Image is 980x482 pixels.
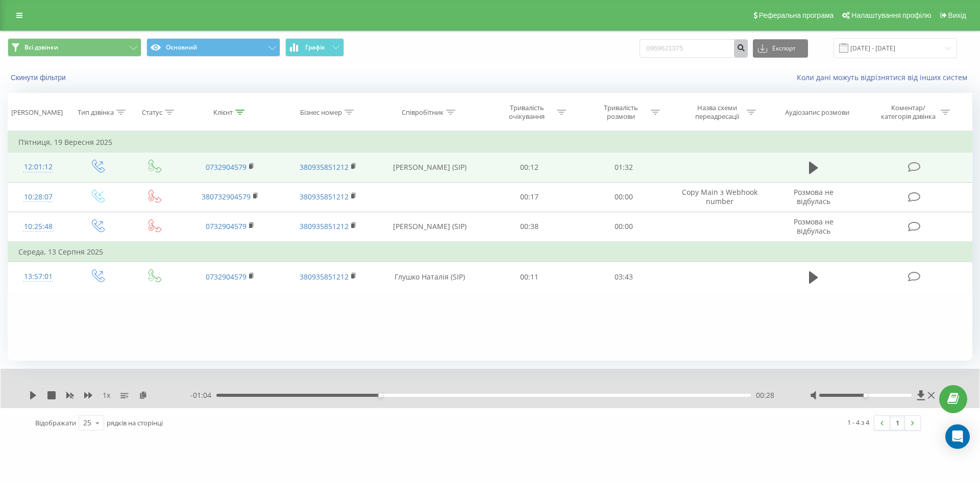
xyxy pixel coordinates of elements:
button: Експорт [753,39,808,58]
button: Основний [146,38,280,57]
span: Реферальна програма [759,11,834,19]
td: [PERSON_NAME] (SIP) [377,153,482,182]
div: [PERSON_NAME] [11,108,63,117]
button: Скинути фільтри [8,73,71,82]
div: 10:28:07 [18,187,58,207]
div: Клієнт [213,108,233,117]
a: 380935851212 [300,221,349,231]
div: 25 [83,418,91,428]
a: 380732904579 [202,192,251,201]
td: Глушко Наталія (SIP) [377,262,482,292]
a: 0732904579 [206,221,247,231]
input: Пошук за номером [640,39,748,58]
td: 00:38 [482,212,576,242]
a: 380935851212 [300,272,349,282]
a: 0732904579 [206,162,247,172]
td: 00:11 [482,262,576,292]
td: 03:43 [576,262,670,292]
td: [PERSON_NAME] (SIP) [377,212,482,242]
div: Тривалість очікування [500,104,554,121]
td: П’ятниця, 19 Вересня 2025 [8,132,972,153]
span: Розмова не відбулась [794,217,834,236]
span: рядків на сторінці [107,418,163,427]
a: 380935851212 [300,192,349,201]
td: 01:32 [576,153,670,182]
span: - 01:04 [190,390,216,400]
div: Тривалість розмови [594,104,648,121]
div: Співробітник [402,108,444,117]
span: Розмова не відбулась [794,187,834,206]
a: 380935851212 [300,162,349,172]
div: 1 - 4 з 4 [847,417,869,427]
span: Графік [305,44,325,51]
td: 00:17 [482,182,576,212]
button: Всі дзвінки [8,38,141,57]
div: Аудіозапис розмови [785,108,849,117]
td: 00:12 [482,153,576,182]
a: 0732904579 [206,272,247,282]
div: Назва схеми переадресації [690,104,744,121]
td: Середа, 13 Серпня 2025 [8,242,972,262]
button: Графік [285,38,344,57]
div: Коментар/категорія дзвінка [878,104,938,121]
div: 13:57:01 [18,267,58,287]
div: 10:25:48 [18,217,58,237]
td: 00:00 [576,212,670,242]
span: Відображати [35,418,76,427]
span: Налаштування профілю [851,11,931,19]
span: 1 x [103,390,110,400]
div: Open Intercom Messenger [945,424,970,449]
div: 12:01:12 [18,157,58,177]
div: Бізнес номер [300,108,342,117]
span: Всі дзвінки [24,43,58,52]
a: Коли дані можуть відрізнятися вiд інших систем [797,72,972,82]
a: 1 [890,416,905,430]
div: Accessibility label [863,393,867,397]
span: 00:28 [756,390,774,400]
div: Статус [142,108,162,117]
div: Тип дзвінка [78,108,114,117]
td: 00:00 [576,182,670,212]
td: Copy Main з Webhook number [671,182,769,212]
span: Вихід [948,11,966,19]
div: Accessibility label [378,393,382,397]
